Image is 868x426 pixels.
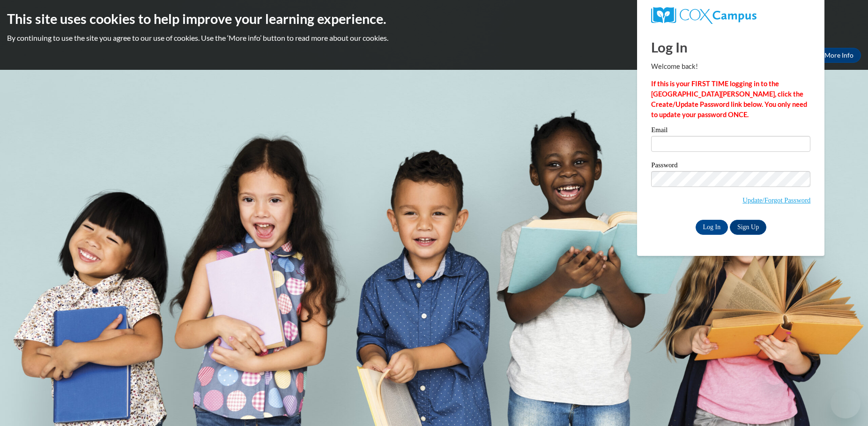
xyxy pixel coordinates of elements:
[817,48,861,63] a: More Info
[831,389,861,419] iframe: Button to launch messaging window
[651,37,810,57] h1: Log In
[651,61,810,72] p: Welcome back!
[651,80,807,119] strong: If this is your FIRST TIME logging in to the [GEOGRAPHIC_DATA][PERSON_NAME], click the Create/Upd...
[7,9,861,28] h2: This site uses cookies to help improve your learning experience.
[7,33,861,43] p: By continuing to use the site you agree to our use of cookies. Use the ‘More info’ button to read...
[651,127,810,136] label: Email
[696,220,728,235] input: Log In
[651,162,810,171] label: Password
[651,7,810,24] a: COX Campus
[651,7,756,24] img: COX Campus
[765,366,784,385] iframe: Close message
[742,196,810,204] a: Update/Forgot Password
[730,220,766,235] a: Sign Up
